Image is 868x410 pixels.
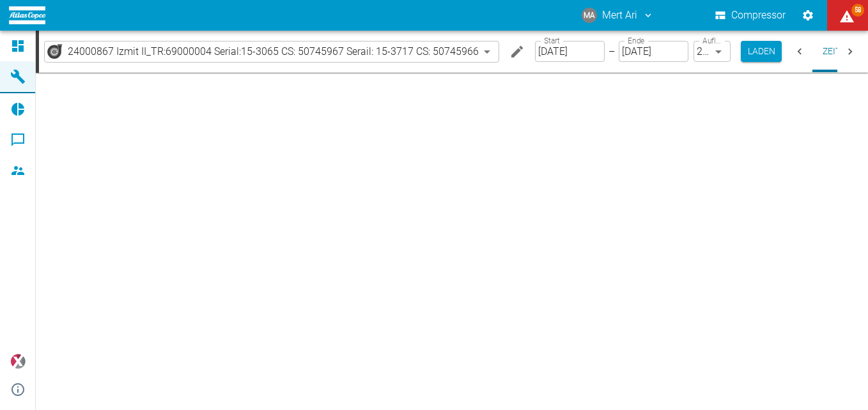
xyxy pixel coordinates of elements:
button: Compressor [713,4,789,27]
span: 58 [851,4,864,17]
a: 24000867 Izmit II_TR:69000004 Serial:15-3065 CS: 50745967 Serail: 15-3717 CS: 50745966 [47,44,479,59]
img: logo [9,6,45,24]
div: 2 Minuten [694,41,731,62]
input: DD.MM.YYYY [535,41,605,62]
button: mert.ari@atlascopco.com [580,4,656,27]
button: Machine bearbeiten [504,39,530,65]
label: Start [544,35,560,46]
img: Xplore Logo [10,354,26,369]
span: 24000867 Izmit II_TR:69000004 Serial:15-3065 CS: 50745967 Serail: 15-3717 CS: 50745966 [68,44,479,59]
button: Einstellungen [796,4,819,27]
div: MA [582,8,597,23]
button: Laden [741,41,782,62]
p: – [608,44,615,59]
label: Auflösung [702,35,724,46]
label: Ende [628,35,644,46]
input: DD.MM.YYYY [619,41,688,62]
